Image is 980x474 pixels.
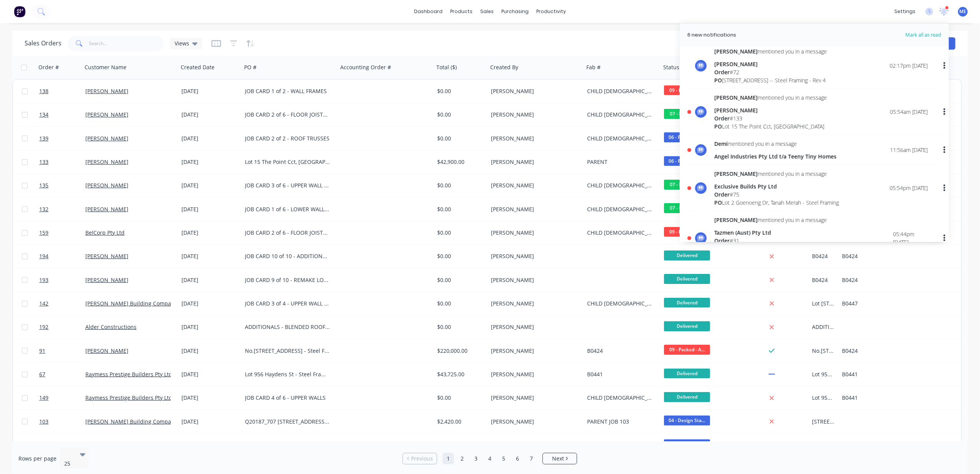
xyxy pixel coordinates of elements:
a: Page 1 is your current page [443,453,454,464]
span: 91 [39,347,45,355]
div: Q20187_707 [STREET_ADDRESS] - Aluminium Fence/Gate [245,418,330,426]
div: B0441 [842,394,909,402]
span: Order [714,115,730,122]
a: 103 [39,410,85,433]
div: Tazmen (Aust) Pty Ltd [714,229,893,237]
div: JOB CARD 1 of 2 - WALL FRAMES [245,87,330,95]
div: Angel Industries Pty Ltd t/a Teeny Tiny Homes [714,152,837,160]
div: [PERSON_NAME] [491,394,576,402]
span: Delivered [664,274,710,284]
div: [PERSON_NAME] [491,111,576,118]
a: Next page [543,455,577,462]
span: 09 - Packed - A... [664,345,710,354]
div: [DATE] [181,252,239,260]
div: Lot 956 Haydens St - Steel Framing - Rev 2 [812,394,835,402]
div: mentioned you in a message [714,47,827,55]
div: JOB CARD 2 of 6 - FLOOR JOISTS | [STREET_ADDRESS] [245,229,330,237]
a: 149 [39,386,85,409]
div: 05:44pm [DATE] [893,230,928,246]
div: JOB CARD 3 of 6 - UPPER WALL FRAMES | Lot 3, #[GEOGRAPHIC_DATA] [245,182,330,189]
div: B0447 [842,300,909,307]
span: Demi [714,140,728,147]
div: JOB CARD 2 of 6 - FLOOR JOISTS | Lot 3, #[GEOGRAPHIC_DATA] [245,111,330,118]
a: [PERSON_NAME] Building Company Pty Ltd [85,300,196,307]
div: Lot 15 The Point Cct, [GEOGRAPHIC_DATA] [245,158,330,166]
span: 04 - Design Sta... [664,416,710,425]
a: [PERSON_NAME] [85,135,128,142]
div: [PERSON_NAME] [491,276,576,284]
a: 196 [39,434,85,457]
div: [PERSON_NAME] [491,229,576,237]
span: 193 [39,276,48,284]
div: $0.00 [437,394,483,402]
span: Mark all as read [878,31,941,39]
span: Delivered [664,250,710,260]
div: [DATE] [181,229,239,237]
span: Delivered [664,369,710,378]
div: [DATE] [181,323,239,331]
span: [PERSON_NAME] [714,170,758,177]
span: 07 - Ready for ... [664,203,710,213]
div: No.[STREET_ADDRESS] - Steel Framing Design & Supply - Rev 2 [812,347,835,355]
div: $0.00 [437,135,483,142]
input: Search... [89,36,164,51]
div: JOB CARD 2 of 2 - ROOF TRUSSES [245,135,330,142]
span: [PERSON_NAME] [714,216,758,224]
div: 25 [64,460,73,467]
span: Order [714,237,730,244]
a: 135 [39,174,85,197]
div: Total ($) [436,63,457,71]
span: Order [714,68,730,76]
div: [PERSON_NAME] [491,418,576,426]
div: [DATE] [181,158,239,166]
a: 193 [39,269,85,292]
div: B0441 [842,371,909,378]
div: B0424 [812,252,835,260]
div: JOB CARD 10 of 10 - ADDITIONAL TRUSSES [245,252,330,260]
div: JOB CARD 9 of 10 - REMAKE LOWER WALL FRAMES [245,276,330,284]
div: purchasing [497,6,532,17]
div: [PERSON_NAME] [491,347,576,355]
img: Factory [14,6,25,17]
div: 11:56am [DATE] [890,146,928,154]
div: products [446,6,476,17]
div: 02:17pm [DATE] [890,62,928,70]
span: Delivered [664,321,710,331]
a: 139 [39,127,85,150]
div: $220,000.00 [437,347,483,355]
span: Delivered [664,298,710,307]
div: Lot [STREET_ADDRESS] Heads - Steel Framing [812,300,835,307]
span: 139 [39,135,48,142]
span: 149 [39,394,48,402]
span: Views [175,39,189,47]
div: 6 new notifications [687,31,736,39]
div: PARENT JOB 103 [587,418,654,426]
span: 103 [39,418,48,426]
div: $0.00 [437,87,483,95]
div: CHILD [DEMOGRAPHIC_DATA] of 6 (#78) [587,229,654,237]
span: 05 - Engineerin... [664,439,710,449]
div: Customer Name [85,63,126,71]
div: [PERSON_NAME] [491,158,576,166]
a: BelCorp Pty Ltd [85,229,125,236]
div: 05:54pm [DATE] [890,184,928,192]
span: 06 - Production... [664,156,710,166]
div: $43,725.00 [437,371,483,378]
div: CHILD [DEMOGRAPHIC_DATA] of 2 (#133) [587,87,654,95]
span: 07 - Ready for ... [664,109,710,118]
div: [DATE] [181,135,239,142]
a: Raymess Prestige Builders Pty Ltd [85,371,172,378]
div: Lot 956 Haydens St - Steel Framing - Rev 2 [245,371,330,378]
span: PO [714,77,722,84]
a: [PERSON_NAME] [85,276,128,284]
div: [PERSON_NAME] [714,60,827,68]
a: Raymess Prestige Builders Pty Ltd [85,394,172,401]
a: [PERSON_NAME] [85,252,128,260]
div: Lot 956 Haydens St - Steel Framing - Rev 2 [812,371,835,378]
div: Lot 2 Goenoeng Dr, Tanah Merah - Steel Framing [714,199,839,207]
span: 132 [39,205,48,213]
div: Lot 15 The Point Cct, [GEOGRAPHIC_DATA] [714,122,827,130]
div: [PERSON_NAME] [491,182,576,189]
a: 134 [39,103,85,126]
div: B0424 [587,347,654,355]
